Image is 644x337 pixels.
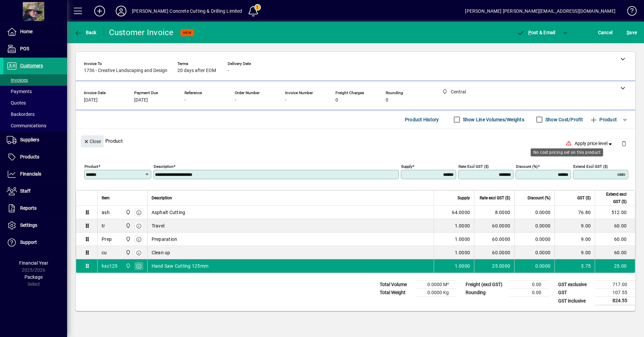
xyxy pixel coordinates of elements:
span: Asphalt Cutting [152,209,185,216]
a: Payments [3,86,67,97]
span: 1.0000 [455,263,470,269]
td: 60.00 [595,232,635,246]
a: Products [3,149,67,165]
td: Freight (excl GST) [462,281,509,289]
span: Payments [7,89,32,94]
div: [PERSON_NAME] [PERSON_NAME][EMAIL_ADDRESS][DOMAIN_NAME] [465,6,615,16]
a: Home [3,23,67,40]
span: Central [124,235,131,243]
td: 60.00 [595,246,635,259]
button: Product [586,114,620,126]
button: Profile [110,5,132,17]
span: Clean up [152,249,170,256]
mat-label: Rate excl GST ($) [459,164,489,169]
span: POS [20,46,29,51]
a: Knowledge Base [622,1,636,23]
span: 0 [335,97,338,103]
span: Central [124,249,131,256]
td: 512.00 [595,206,635,219]
td: 76.80 [554,206,595,219]
span: Reports [20,205,37,211]
span: Rate excl GST ($) [480,194,510,202]
td: Total Weight [376,289,417,297]
app-page-header-button: Delete [616,140,632,146]
a: Communications [3,120,67,131]
span: [DATE] [84,97,98,103]
span: Discount (%) [528,194,550,202]
span: Item [102,194,110,202]
div: [PERSON_NAME] Concrete Cutting & Drilling Limited [132,6,243,16]
span: P [528,30,531,35]
span: Financials [20,171,41,177]
span: Communications [7,123,46,128]
label: Show Line Volumes/Weights [462,116,524,123]
a: Reports [3,200,67,217]
td: 0.0000 [514,246,554,259]
span: Preparation [152,236,177,243]
td: 25.00 [595,259,635,273]
app-page-header-button: Back [67,26,104,39]
td: 0.0000 [514,206,554,219]
td: 60.00 [595,219,635,232]
mat-label: Supply [401,164,412,169]
span: Quotes [7,100,26,106]
td: 0.00 [509,281,549,289]
button: Apply price level [572,138,616,150]
td: GST inclusive [555,297,595,305]
mat-label: Description [154,164,173,169]
td: 0.0000 M³ [417,281,457,289]
div: tr [102,222,105,229]
span: ave [627,27,637,38]
div: 60.0000 [478,249,510,256]
span: Suppliers [20,137,39,142]
app-page-header-button: Close [79,138,105,144]
div: 25.0000 [478,263,510,269]
span: Description [152,194,172,202]
span: Supply [458,194,470,202]
span: Apply price level [575,140,613,147]
a: Support [3,234,67,251]
span: Customers [20,63,43,68]
span: S [627,30,629,35]
div: 8.0000 [478,209,510,216]
div: Prep [102,236,112,243]
button: Close [81,135,104,147]
mat-label: Product [85,164,98,169]
span: Package [24,274,43,280]
span: 64.0000 [452,209,470,216]
span: Cancel [598,27,613,38]
div: ash [102,209,110,216]
td: 824.55 [595,297,635,305]
div: 60.0000 [478,222,510,229]
span: NEW [183,30,192,35]
div: No cost pricing set on this product [531,148,603,156]
span: Financial Year [19,260,48,266]
a: Invoices [3,74,67,86]
a: Settings [3,217,67,234]
td: 9.00 [554,232,595,246]
span: Central [124,222,131,229]
td: 0.0000 [514,232,554,246]
span: GST ($) [577,194,591,202]
a: Quotes [3,97,67,109]
span: Support [20,240,37,245]
td: Total Volume [376,281,417,289]
span: Product History [405,114,439,125]
span: 1.0000 [455,222,470,229]
td: 0.0000 Kg [417,289,457,297]
mat-label: Discount (%) [516,164,538,169]
button: Delete [616,135,632,151]
div: cu [102,249,107,256]
td: 107.55 [595,289,635,297]
td: 9.00 [554,219,595,232]
span: Settings [20,222,37,228]
td: 717.00 [595,281,635,289]
span: Central [124,262,131,270]
span: Hand Saw Cutting 125mm [152,263,209,269]
a: Backorders [3,109,67,120]
a: Staff [3,183,67,200]
td: 9.00 [554,246,595,259]
span: Invoices [7,77,28,83]
td: 0.0000 [514,219,554,232]
td: GST [555,289,595,297]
